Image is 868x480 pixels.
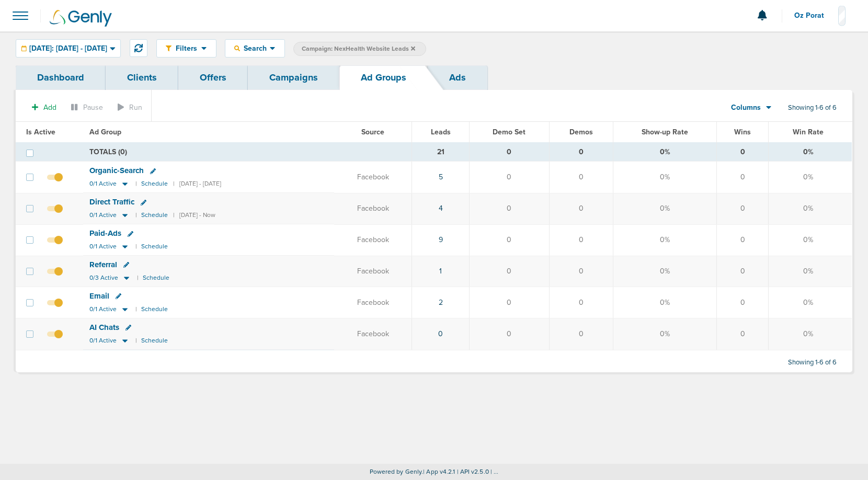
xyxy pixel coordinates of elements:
[769,162,852,193] td: 0%
[89,166,144,175] span: Organic-Search
[83,143,412,162] td: TOTALS (0)
[550,193,613,224] td: 0
[439,267,442,276] a: 1
[717,318,769,350] td: 0
[240,44,270,53] span: Search
[89,274,118,282] span: 0/3 Active
[438,329,443,338] a: 0
[334,224,412,256] td: Facebook
[439,235,443,244] a: 9
[50,10,112,27] img: Genly
[141,305,168,313] small: Schedule
[334,287,412,318] td: Facebook
[734,128,751,136] span: Wins
[89,128,121,136] span: Ad Group
[569,128,593,136] span: Demos
[550,256,613,287] td: 0
[788,104,837,112] span: Showing 1-6 of 6
[731,102,761,113] span: Columns
[178,65,248,90] a: Offers
[428,65,487,90] a: Ads
[469,256,549,287] td: 0
[141,337,168,345] small: Schedule
[769,143,852,162] td: 0%
[29,45,107,52] span: [DATE]: [DATE] - [DATE]
[439,204,443,213] a: 4
[141,180,168,188] small: Schedule
[334,193,412,224] td: Facebook
[173,211,215,219] small: | [DATE] - Now
[469,287,549,318] td: 0
[550,287,613,318] td: 0
[793,128,824,136] span: Win Rate
[141,243,168,250] small: Schedule
[493,128,526,136] span: Demo Set
[89,305,117,313] span: 0/1 Active
[135,243,136,250] small: |
[302,44,415,53] span: Campaign: NexHealth Website Leads
[613,143,716,162] td: 0%
[769,287,852,318] td: 0%
[439,298,443,307] a: 2
[769,224,852,256] td: 0%
[412,143,470,162] td: 21
[717,224,769,256] td: 0
[423,468,455,475] span: | App v4.2.1
[43,103,56,112] span: Add
[613,256,716,287] td: 0%
[334,256,412,287] td: Facebook
[550,224,613,256] td: 0
[613,162,716,193] td: 0%
[339,65,428,90] a: Ad Groups
[89,323,119,332] span: AI Chats
[106,65,178,90] a: Clients
[613,318,716,350] td: 0%
[135,305,136,313] small: |
[550,318,613,350] td: 0
[613,287,716,318] td: 0%
[334,318,412,350] td: Facebook
[439,173,443,181] a: 5
[26,100,62,115] button: Add
[143,274,169,282] small: Schedule
[717,162,769,193] td: 0
[613,224,716,256] td: 0%
[135,337,136,345] small: |
[717,256,769,287] td: 0
[469,318,549,350] td: 0
[89,211,117,219] span: 0/1 Active
[135,180,136,188] small: |
[457,468,489,475] span: | API v2.5.0
[788,358,837,367] span: Showing 1-6 of 6
[172,44,201,53] span: Filters
[334,162,412,193] td: Facebook
[248,65,339,90] a: Campaigns
[469,224,549,256] td: 0
[469,162,549,193] td: 0
[794,12,831,19] span: Oz Porat
[613,193,716,224] td: 0%
[89,228,121,238] span: Paid-Ads
[717,287,769,318] td: 0
[89,197,134,207] span: Direct Traffic
[469,193,549,224] td: 0
[135,211,136,219] small: |
[89,260,117,269] span: Referral
[769,193,852,224] td: 0%
[550,162,613,193] td: 0
[717,193,769,224] td: 0
[89,291,109,301] span: Email
[469,143,549,162] td: 0
[89,337,117,345] span: 0/1 Active
[89,180,117,188] span: 0/1 Active
[769,318,852,350] td: 0%
[431,128,451,136] span: Leads
[769,256,852,287] td: 0%
[550,143,613,162] td: 0
[16,65,106,90] a: Dashboard
[89,243,117,250] span: 0/1 Active
[173,180,221,188] small: | [DATE] - [DATE]
[717,143,769,162] td: 0
[26,128,55,136] span: Is Active
[141,211,168,219] small: Schedule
